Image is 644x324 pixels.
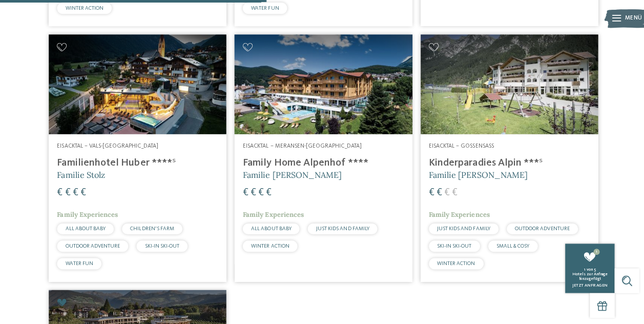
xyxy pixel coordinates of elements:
span: ALL ABOUT BABY [250,225,290,230]
span: Familie [PERSON_NAME] [242,169,340,179]
span: WINTER ACTION [250,242,288,247]
span: 1 [590,247,596,253]
span: WINTER ACTION [66,6,103,11]
span: Family Experiences [57,209,118,217]
h4: Kinderparadies Alpin ***ˢ [427,156,587,168]
span: € [57,186,63,196]
span: € [265,186,271,196]
a: Familienhotels gesucht? Hier findet ihr die besten! Eisacktal – Vals-[GEOGRAPHIC_DATA] Familienho... [49,34,225,280]
span: ALL ABOUT BABY [66,225,106,230]
span: SMALL & COSY [494,242,527,247]
span: WINTER ACTION [435,259,473,265]
h4: Familienhotel Huber ****ˢ [57,156,217,168]
a: 1 1 von 5 Hotels zur Anfrage hinzugefügt jetzt anfragen [562,242,611,291]
span: € [434,186,440,196]
span: OUTDOOR ADVENTURE [66,242,120,247]
span: Eisacktal – Vals-[GEOGRAPHIC_DATA] [57,142,158,148]
span: Familie Stolz [57,169,105,179]
span: SKI-IN SKI-OUT [435,242,469,247]
span: JUST KIDS AND FAMILY [315,225,367,230]
span: SKI-IN SKI-OUT [144,242,179,247]
span: € [242,186,247,196]
span: 5 [591,266,593,270]
a: Familienhotels gesucht? Hier findet ihr die besten! Eisacktal – Meransen-[GEOGRAPHIC_DATA] Family... [234,34,410,280]
span: € [442,186,448,196]
span: Family Experiences [242,209,302,217]
span: OUTDOOR ADVENTURE [512,225,567,230]
span: Familie [PERSON_NAME] [427,169,525,179]
span: WATER FUN [66,259,93,265]
span: € [257,186,263,196]
span: € [427,186,432,196]
span: jetzt anfragen [569,281,604,286]
span: Hotels zur Anfrage hinzugefügt [569,270,605,279]
span: Eisacktal – Meransen-[GEOGRAPHIC_DATA] [242,142,360,148]
span: € [80,186,86,196]
span: JUST KIDS AND FAMILY [435,225,488,230]
span: € [65,186,71,196]
span: Eisacktal – Gossensass [427,142,491,148]
span: € [250,186,255,196]
span: von [584,266,590,270]
span: 1 [581,266,583,270]
img: Family Home Alpenhof **** [234,34,410,134]
a: Familienhotels gesucht? Hier findet ihr die besten! Eisacktal – Gossensass Kinderparadies Alpin *... [419,34,595,280]
span: Family Experiences [427,209,487,217]
img: Familienhotels gesucht? Hier findet ihr die besten! [49,34,225,134]
span: CHILDREN’S FARM [130,225,174,230]
h4: Family Home Alpenhof **** [242,156,402,168]
span: € [450,186,455,196]
span: € [73,186,78,196]
img: Kinderparadies Alpin ***ˢ [419,34,595,134]
span: WATER FUN [250,6,278,11]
